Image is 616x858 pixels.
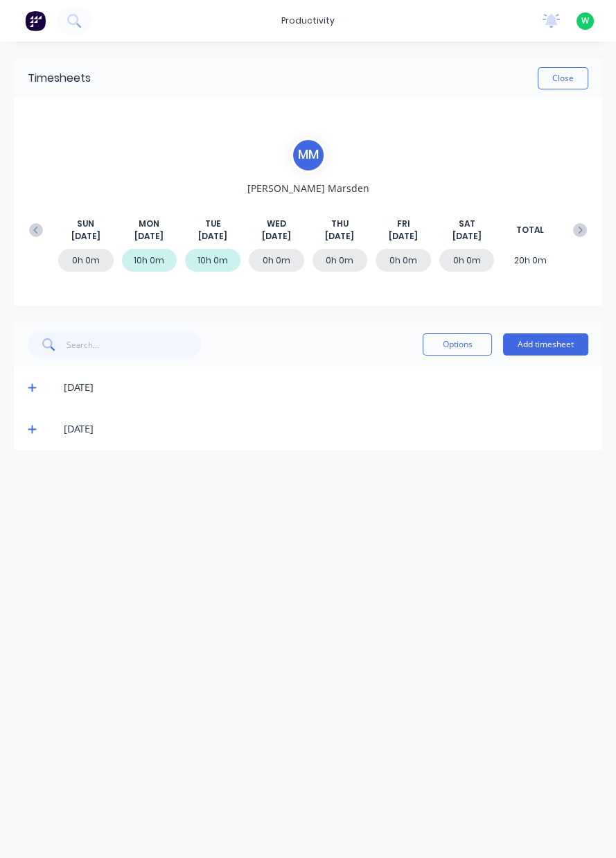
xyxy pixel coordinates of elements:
[274,10,342,31] div: productivity
[396,218,410,230] span: FRI
[247,181,369,195] span: [PERSON_NAME] Marsden
[267,218,286,230] span: WED
[581,15,589,27] span: W
[139,218,159,230] span: MON
[389,230,418,243] span: [DATE]
[291,138,326,173] div: M M
[28,70,91,87] div: Timesheets
[64,421,588,437] div: [DATE]
[439,249,495,272] div: 0h 0m
[205,218,221,230] span: TUE
[134,230,164,243] span: [DATE]
[459,218,475,230] span: SAT
[516,224,544,236] span: TOTAL
[25,10,46,31] img: Factory
[313,249,368,272] div: 0h 0m
[185,249,240,272] div: 10h 0m
[71,230,100,243] span: [DATE]
[331,218,349,230] span: THU
[249,249,304,272] div: 0h 0m
[262,230,291,243] span: [DATE]
[503,333,588,356] button: Add timesheet
[64,380,588,395] div: [DATE]
[502,249,558,272] div: 20h 0m
[325,230,354,243] span: [DATE]
[58,249,114,272] div: 0h 0m
[77,218,94,230] span: SUN
[67,331,202,358] input: Search...
[198,230,227,243] span: [DATE]
[538,67,588,89] button: Close
[376,249,431,272] div: 0h 0m
[452,230,482,243] span: [DATE]
[122,249,177,272] div: 10h 0m
[423,333,492,356] button: Options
